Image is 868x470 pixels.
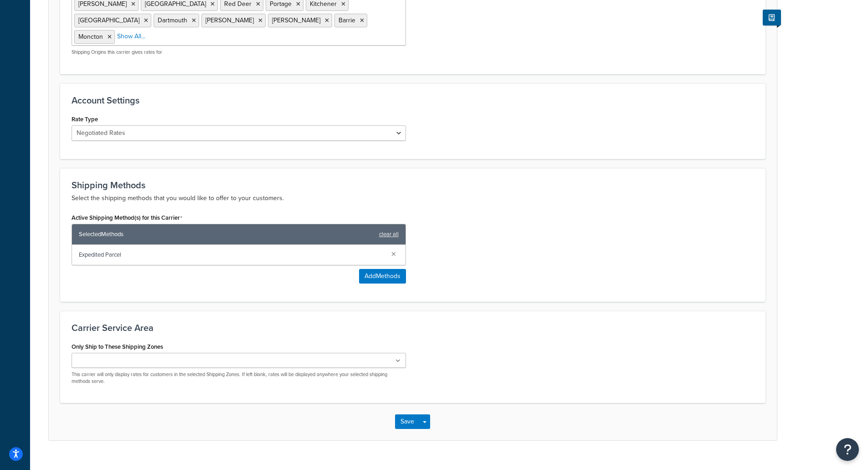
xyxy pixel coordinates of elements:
a: clear all [379,228,399,241]
button: AddMethods [359,269,406,284]
span: Dartmouth [158,15,187,25]
h3: Carrier Service Area [72,323,754,333]
span: Barrie [339,15,355,25]
h3: Shipping Methods [72,180,754,190]
span: [GEOGRAPHIC_DATA] [78,15,139,25]
p: Select the shipping methods that you would like to offer to your customers. [72,193,754,204]
button: Save [395,414,420,429]
button: Show Help Docs [763,10,781,26]
span: Expedited Parcel [79,248,384,261]
label: Rate Type [72,116,98,123]
p: Shipping Origins this carrier gives rates for [72,49,406,56]
span: [PERSON_NAME] [205,15,254,25]
p: This carrier will only display rates for customers in the selected Shipping Zones. If left blank,... [72,371,406,385]
span: [PERSON_NAME] [272,15,320,25]
h3: Account Settings [72,95,754,105]
span: Selected Methods [79,228,375,241]
span: Moncton [78,32,103,41]
a: Show All... [117,32,145,41]
label: Only Ship to These Shipping Zones [72,343,163,350]
label: Active Shipping Method(s) for this Carrier [72,214,182,222]
button: Open Resource Center [836,438,859,461]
